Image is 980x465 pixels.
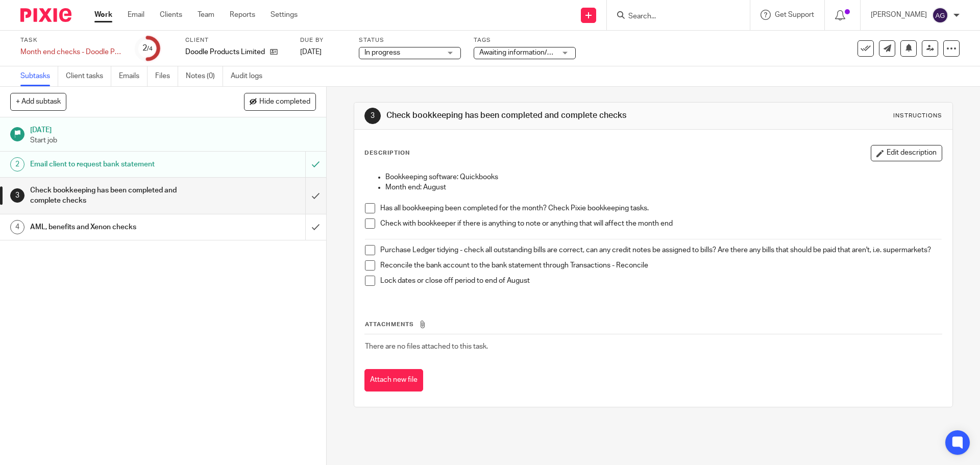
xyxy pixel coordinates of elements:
a: Email [128,10,144,20]
h1: Check bookkeeping has been completed and complete checks [386,110,675,121]
label: Client [185,36,287,44]
a: Team [198,10,214,20]
p: Purchase Ledger tidying - check all outstanding bills are correct, can any credit notes be assign... [380,245,941,255]
div: 2 [10,157,24,172]
span: Attachments [365,322,414,327]
button: Edit description [871,145,942,161]
img: Pixie [20,8,71,22]
a: Notes (0) [186,66,223,86]
div: Instructions [893,112,942,120]
label: Task [20,36,122,44]
span: Get Support [775,11,814,18]
p: [PERSON_NAME] [871,10,927,20]
button: + Add subtask [10,93,66,110]
p: Start job [30,135,316,145]
p: Bookkeeping software: Quickbooks [385,172,941,182]
span: There are no files attached to this task. [365,343,488,350]
div: Month end checks - Doodle Products Limited - Quickbooks - August 2025 [20,47,122,57]
a: Emails [119,66,148,86]
h1: [DATE] [30,123,316,135]
a: Reports [230,10,255,20]
a: Settings [271,10,298,20]
h1: Email client to request bank statement [30,157,207,172]
span: Hide completed [259,98,310,106]
small: /4 [147,46,153,52]
a: Audit logs [231,66,270,86]
a: Client tasks [66,66,111,86]
p: Reconcile the bank account to the bank statement through Transactions - Reconcile [380,260,941,271]
a: Clients [160,10,182,20]
p: Lock dates or close off period to end of August [380,276,941,286]
label: Status [359,36,461,44]
p: Description [364,149,410,157]
span: [DATE] [300,48,322,56]
div: 3 [10,188,24,203]
div: 2 [142,42,153,54]
span: In progress [364,49,400,56]
div: 4 [10,220,24,234]
div: 3 [364,108,381,124]
span: Awaiting information/Confirmation + 1 [479,49,600,56]
p: Month end: August [385,182,941,192]
h1: Check bookkeeping has been completed and complete checks [30,183,207,209]
p: Has all bookkeeping been completed for the month? Check Pixie bookkeeping tasks. [380,203,941,213]
a: Subtasks [20,66,58,86]
div: Month end checks - Doodle Products Limited - Quickbooks - [DATE] [20,47,122,57]
h1: AML, benefits and Xenon checks [30,219,207,235]
img: svg%3E [932,7,948,23]
a: Work [94,10,112,20]
a: Files [155,66,178,86]
p: Doodle Products Limited [185,47,265,57]
p: Check with bookkeeper if there is anything to note or anything that will affect the month end [380,218,941,229]
label: Due by [300,36,346,44]
input: Search [627,12,719,21]
button: Attach new file [364,369,423,392]
button: Hide completed [244,93,316,110]
label: Tags [474,36,576,44]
